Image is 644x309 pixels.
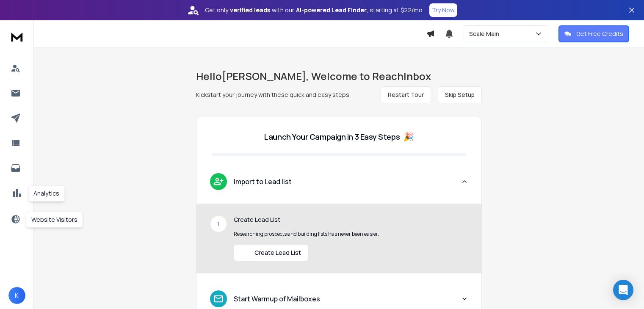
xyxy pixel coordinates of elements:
[403,131,414,143] span: 🎉
[213,176,224,187] img: lead
[28,185,65,201] div: Analytics
[264,131,400,143] p: Launch Your Campaign in 3 Easy Steps
[234,215,468,224] p: Create Lead List
[213,293,224,304] img: lead
[8,29,25,44] img: logo
[432,6,455,14] p: Try Now
[296,6,368,14] strong: AI-powered Lead Finder,
[613,280,633,300] div: Open Intercom Messenger
[196,69,482,83] h1: Hello [PERSON_NAME] , Welcome to ReachInbox
[234,244,308,261] button: Create Lead List
[8,287,25,304] button: K
[196,166,481,204] button: leadImport to Lead list
[234,231,468,237] p: Researching prospects and building lists has never been easier.
[205,6,423,14] p: Get only with our starting at $22/mo
[234,294,320,304] p: Start Warmup of Mailboxes
[230,6,270,14] strong: verified leads
[241,248,251,258] img: lead
[26,212,83,228] div: Website Visitors
[438,86,482,103] button: Skip Setup
[196,204,481,273] div: leadImport to Lead list
[445,91,475,99] span: Skip Setup
[234,177,292,187] p: Import to Lead list
[210,215,227,232] div: 1
[469,30,503,38] p: Scale Main
[196,91,349,99] p: Kickstart your journey with these quick and easy steps
[381,86,431,103] button: Restart Tour
[576,30,623,38] p: Get Free Credits
[558,25,629,42] button: Get Free Credits
[429,3,457,17] button: Try Now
